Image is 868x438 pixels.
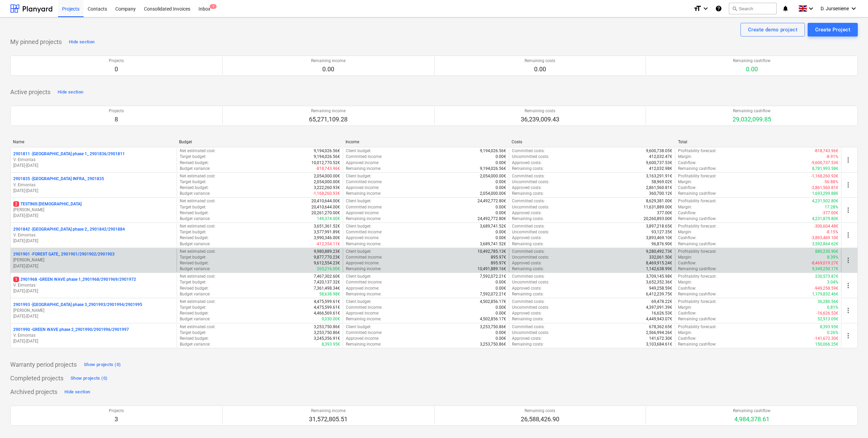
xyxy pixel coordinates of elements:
[180,173,216,179] p: Net estimated cost :
[512,241,544,247] p: Remaining costs :
[346,266,381,272] p: Remaining income :
[678,210,696,216] p: Cashflow :
[10,88,50,96] p: Active projects
[496,185,506,191] p: 0.00€
[512,216,544,222] p: Remaining costs :
[313,191,340,196] p: -1,168,260.93€
[13,188,174,194] p: [DATE] - [DATE]
[850,4,858,13] i: keyboard_arrow_down
[480,166,506,172] p: 9,194,026.56€
[512,266,544,272] p: Remaining costs :
[646,279,672,285] p: 3,652,352.36€
[715,4,722,13] i: Knowledge base
[13,227,125,232] p: 2901842 - [GEOGRAPHIC_DATA] phase 2_ 2901842/2901884
[678,198,717,204] p: Profitability forecast :
[826,154,838,160] p: -8.91%
[180,198,216,204] p: Net estimated cost :
[13,238,174,244] p: [DATE] - [DATE]
[678,216,717,222] p: Remaining cashflow :
[512,223,545,229] p: Committed costs :
[834,405,868,438] iframe: Chat Widget
[678,291,717,297] p: Remaining cashflow :
[480,223,506,229] p: 3,689,741.52€
[314,223,340,229] p: 3,651,361.52€
[346,254,382,260] p: Committed income :
[180,210,209,216] p: Revised budget :
[651,179,672,185] p: 58,969.02€
[13,157,174,163] p: V. Eimontas
[646,185,672,191] p: 2,861,560.81€
[496,279,506,285] p: 0.00€
[678,191,717,196] p: Remaining cashflow :
[496,204,506,210] p: 0.00€
[678,235,696,241] p: Cashflow :
[10,38,62,46] p: My pinned projects
[525,58,555,64] p: Remaining costs
[13,151,125,157] p: 2901811 - [GEOGRAPHIC_DATA] phase 1_ 2901836/2901811
[346,241,381,247] p: Remaining income :
[512,260,542,266] p: Approved costs :
[844,156,852,164] span: more_vert
[13,302,142,308] p: 2901993 - [GEOGRAPHIC_DATA] phase 3_2901993/2901994/2901995
[646,198,672,204] p: 8,629,381.00€
[346,198,371,204] p: Client budget :
[311,204,340,210] p: 20,410,644.00€
[496,235,506,241] p: 0.00€
[480,241,506,247] p: 3,689,741.52€
[678,223,717,229] p: Profitability forecast :
[844,181,852,189] span: more_vert
[512,210,542,216] p: Approved costs :
[512,249,545,254] p: Committed costs :
[512,148,545,154] p: Committed costs :
[67,36,96,47] button: Hide section
[678,286,696,291] p: Cashflow :
[346,185,379,191] p: Approved income :
[346,260,379,266] p: Approved income :
[812,241,838,247] p: 3,592,864.62€
[812,216,838,222] p: 4,231,879.80€
[477,266,506,272] p: 10,491,889.16€
[748,25,797,34] div: Create demo project
[346,148,371,154] p: Client budget :
[808,23,858,36] button: Create Project
[477,198,506,204] p: 24,492,772.80€
[678,166,717,172] p: Remaining cashflow :
[311,58,345,64] p: Remaining income
[678,266,717,272] p: Remaining cashflow :
[13,257,174,263] p: [PERSON_NAME]
[179,140,340,144] div: Budget
[657,210,672,216] p: 377.00€
[644,204,672,210] p: 11,631,889.00€
[825,204,838,210] p: 17.28%
[811,173,838,179] p: -1,168,260.93€
[814,148,838,154] p: -818,743.96€
[180,305,206,310] p: Target budget :
[180,223,216,229] p: Net estimated cost :
[815,25,850,34] div: Create Project
[651,241,672,247] p: 96,876.90€
[733,115,771,123] p: 29,032,099.85
[346,154,382,160] p: Committed income :
[512,173,545,179] p: Committed costs :
[649,166,672,172] p: 412,032.98€
[109,115,124,123] p: 8
[811,235,838,241] p: -3,893,469.10€
[311,65,345,73] p: 0.00
[180,185,209,191] p: Revised budget :
[13,213,174,219] p: [DATE] - [DATE]
[480,299,506,305] p: 4,502,856.17€
[491,260,506,266] p: 895.97€
[480,274,506,279] p: 7,592,072.21€
[844,306,852,315] span: more_vert
[13,327,174,344] div: 2901990 -GREEN WAVE phase 2_2901990/2901996/2901997V. Eimontas[DATE]-[DATE]
[678,299,717,305] p: Profitability forecast :
[822,210,838,216] p: -377.00€
[180,191,210,196] p: Budget variance :
[646,260,672,266] p: 8,469,915.24€
[512,291,544,297] p: Remaining costs :
[317,266,340,272] p: 265,216.00€
[512,166,544,172] p: Remaining costs :
[814,286,838,291] p: -949,258.59€
[13,201,19,207] span: 2
[702,4,710,13] i: keyboard_arrow_down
